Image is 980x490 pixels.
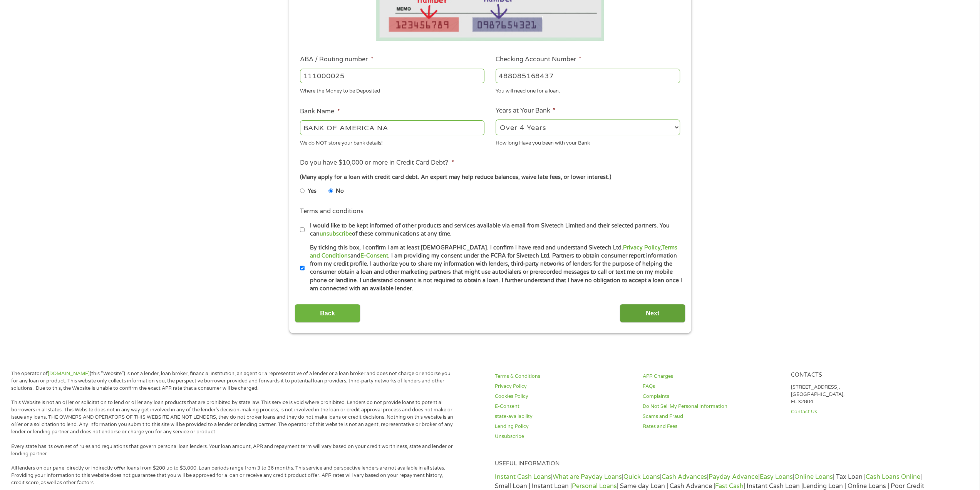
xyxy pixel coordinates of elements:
input: 345634636 [496,69,680,83]
a: APR Charges [643,373,781,380]
input: Next [620,304,685,323]
div: You will need one for a loan. [496,85,680,95]
a: E-Consent [360,253,388,259]
label: Yes [308,187,317,195]
a: Terms & Conditions [495,373,633,380]
a: Contact Us [791,408,930,416]
a: [DOMAIN_NAME] [48,370,90,377]
label: Terms and conditions [300,207,364,216]
a: Easy Loans [760,473,793,481]
a: Online Loans [794,473,833,481]
div: We do NOT store your bank details! [300,136,484,147]
a: Unsubscribe [495,433,633,440]
label: Years at Your Bank [496,107,556,115]
input: Back [295,304,360,323]
label: Do you have $10,000 or more in Credit Card Debt? [300,159,454,167]
div: (Many apply for a loan with credit card debt. An expert may help reduce balances, waive late fees... [300,173,680,182]
h4: Useful Information [495,460,930,468]
a: Cookies Policy [495,393,633,400]
input: 263177916 [300,69,484,83]
a: Cash Loans Online [866,473,920,481]
a: FAQs [643,383,781,390]
p: Every state has its own set of rules and regulations that govern personal loan lenders. Your loan... [11,443,456,458]
a: Privacy Policy [623,244,660,251]
p: This Website is not an offer or solicitation to lend or offer any loan products that are prohibit... [11,399,456,435]
a: Personal Loans [572,482,617,490]
a: Instant Cash Loans [495,473,551,481]
label: ABA / Routing number [300,56,373,64]
a: Lending Policy [495,423,633,430]
a: Scams and Fraud [643,413,781,420]
a: Rates and Fees [643,423,781,430]
label: No [336,187,344,195]
a: Complaints [643,393,781,400]
a: Payday Advance [709,473,758,481]
a: Quick Loans [623,473,660,481]
label: Checking Account Number [496,56,581,64]
a: E-Consent [495,403,633,410]
a: Cash Advances [662,473,707,481]
div: How long Have you been with your Bank [496,136,680,147]
a: state-availability [495,413,633,420]
a: Terms and Conditions [310,244,677,259]
label: I would like to be kept informed of other products and services available via email from Sivetech... [305,222,682,238]
div: Where the Money to be Deposited [300,85,484,95]
label: Bank Name [300,108,340,116]
a: unsubscribe [320,231,352,237]
a: What are Payday Loans [553,473,622,481]
p: [STREET_ADDRESS], [GEOGRAPHIC_DATA], FL 32804. [791,384,930,406]
p: All lenders on our panel directly or indirectly offer loans from $200 up to $3,000. Loan periods ... [11,465,456,487]
p: The operator of (this “Website”) is not a lender, loan broker, financial institution, an agent or... [11,370,456,392]
h4: Contacts [791,372,930,379]
a: Do Not Sell My Personal Information [643,403,781,410]
a: Fast Cash [715,482,744,490]
a: Privacy Policy [495,383,633,390]
label: By ticking this box, I confirm I am at least [DEMOGRAPHIC_DATA]. I confirm I have read and unders... [305,244,682,293]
